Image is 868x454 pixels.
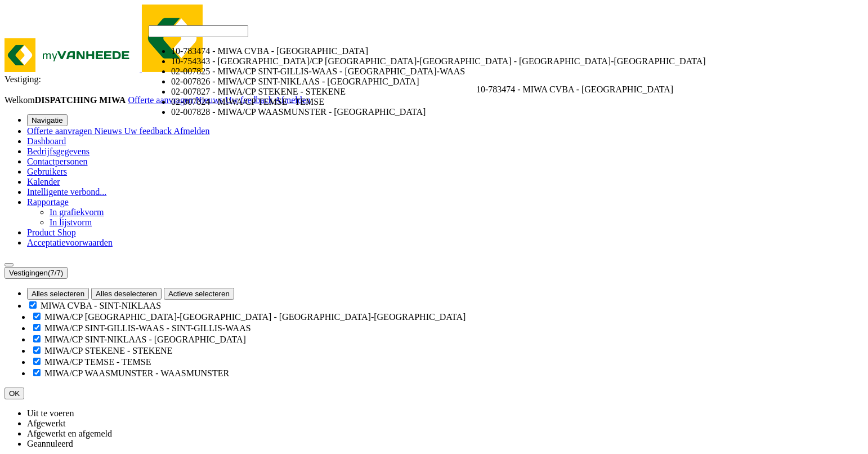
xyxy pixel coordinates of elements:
[171,77,706,87] li: 02-007826 - MIWA/CP SINT-NIKLAAS - [GEOGRAPHIC_DATA]
[171,107,706,117] li: 02-007828 - MIWA/CP WAASMUNSTER - [GEOGRAPHIC_DATA]
[27,126,95,136] a: Offerte aanvragen
[41,301,161,310] label: MIWA CVBA - SINT-NIKLAAS
[27,288,89,300] button: Alles selecteren
[27,146,90,156] a: Bedrijfsgegevens
[171,97,706,107] li: 02-007824 - MIWA/CP TEMSE - TEMSE
[171,56,706,66] li: 10-754343 - [GEOGRAPHIC_DATA]/CP [GEOGRAPHIC_DATA]-[GEOGRAPHIC_DATA] - [GEOGRAPHIC_DATA]-[GEOGRAP...
[174,126,210,136] a: Afmelden
[27,177,60,186] a: Kalender
[5,388,24,399] button: OK
[128,95,195,105] a: Offerte aanvragen
[27,114,68,126] button: Navigatie
[44,312,466,322] label: MIWA/CP [GEOGRAPHIC_DATA]-[GEOGRAPHIC_DATA] - [GEOGRAPHIC_DATA]-[GEOGRAPHIC_DATA]
[9,269,63,277] span: Vestigingen
[44,368,229,378] label: MIWA/CP WAASMUNSTER - WAASMUNSTER
[27,238,113,247] a: Acceptatievoorwaarden
[44,357,151,367] label: MIWA/CP TEMSE - TEMSE
[32,116,63,124] span: Navigatie
[27,197,69,207] a: Rapportage
[124,126,174,136] a: Uw feedback
[171,46,706,56] li: 10-783474 - MIWA CVBA - [GEOGRAPHIC_DATA]
[27,419,863,429] li: Afgewerkt
[35,95,126,105] strong: DISPATCHING MIWA
[171,66,706,77] li: 02-007825 - MIWA/CP SINT-GILLIS-WAAS - [GEOGRAPHIC_DATA]-WAAS
[27,228,76,237] a: Product Shop
[27,157,88,166] a: Contactpersonen
[44,335,246,344] label: MIWA/CP SINT-NIKLAAS - [GEOGRAPHIC_DATA]
[27,408,863,419] li: Uit te voeren
[95,126,124,136] a: Nieuws
[27,187,106,197] a: Intelligente verbond...
[5,74,41,84] span: Vestiging:
[50,217,92,227] a: In lijstvorm
[44,323,251,333] label: MIWA/CP SINT-GILLIS-WAAS - SINT-GILLIS-WAAS
[124,126,172,136] span: Uw feedback
[48,269,63,277] count: (7/7)
[27,167,67,176] a: Gebruikers
[95,126,122,136] span: Nieuws
[44,346,172,355] label: MIWA/CP STEKENE - STEKENE
[5,95,128,105] span: Welkom
[142,5,203,72] img: myVanheede
[5,267,68,279] button: Vestigingen(7/7)
[50,207,104,217] a: In grafiekvorm
[171,87,706,97] li: 02-007827 - MIWA/CP STEKENE - STEKENE
[91,288,162,300] button: Alles deselecteren
[5,38,140,72] img: myVanheede
[27,429,863,439] li: Afgewerkt en afgemeld
[27,136,66,146] a: Dashboard
[27,439,863,449] li: Geannuleerd
[128,95,193,105] span: Offerte aanvragen
[27,126,92,136] span: Offerte aanvragen
[164,288,234,300] button: Actieve selecteren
